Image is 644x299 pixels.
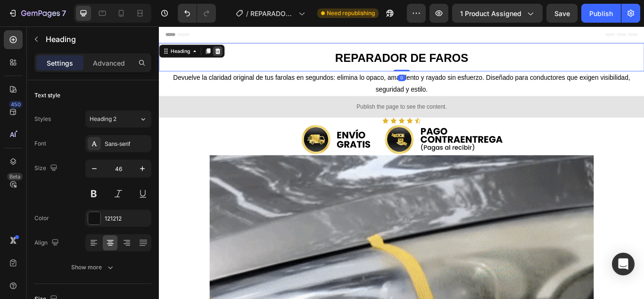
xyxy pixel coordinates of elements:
div: Beta [7,173,23,180]
span: Heading 2 [90,115,116,123]
button: Show more [34,259,151,276]
p: 7 [62,8,66,19]
div: Open Intercom Messenger [612,253,635,275]
div: Publish [589,9,613,18]
div: Show more [71,263,115,272]
span: Need republishing [327,9,375,17]
div: Size [34,162,59,175]
img: gempages_542958640085074852-d99ec196-9820-462e-84a1-40eeeece83d9.png [165,114,401,150]
button: 1 product assigned [452,4,543,23]
span: REPARADOR DE FAROS [250,9,295,18]
div: Align [34,237,61,249]
div: Styles [34,115,51,123]
div: 0 [278,56,288,64]
div: 121212 [105,214,149,223]
div: Font [34,139,46,148]
button: Save [546,4,578,23]
div: 450 [9,101,23,108]
p: Settings [47,58,73,68]
div: Sans-serif [105,140,149,148]
span: / [246,9,248,18]
button: Heading 2 [85,111,151,128]
button: 7 [4,4,70,23]
p: Heading [46,34,148,45]
div: Text style [34,91,60,100]
iframe: Design area [159,26,644,299]
button: Publish [581,4,621,23]
div: Undo/Redo [178,4,216,23]
div: Color [34,214,49,222]
div: Heading [12,25,38,33]
span: Save [554,9,570,17]
span: Devuelve la claridad original de tus farolas en segundos: elimina lo opaco, amarillento y rayado ... [17,56,549,77]
strong: REPARADOR DE FAROS [205,30,360,44]
p: Advanced [93,58,125,68]
span: 1 product assigned [460,9,521,18]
